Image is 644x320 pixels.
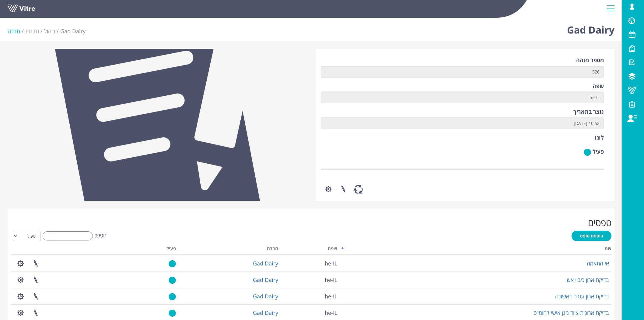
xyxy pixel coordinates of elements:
[593,82,604,90] label: שפה
[253,260,278,267] a: Gad Dairy
[555,293,609,300] a: בדיקת ארון עזרה ראשונה
[129,244,178,255] th: פעיל
[281,288,340,304] td: he-IL
[169,260,176,268] img: yes
[8,27,25,35] li: חברה
[60,27,86,35] a: Gad Dairy
[281,244,340,255] th: שפה
[595,134,604,142] label: לוגו
[169,309,176,317] img: yes
[576,56,604,64] label: מספר מזהה
[572,231,611,241] a: הוספת טופס
[584,148,591,156] img: yes
[253,276,278,283] a: Gad Dairy
[281,272,340,288] td: he-IL
[580,233,603,239] span: הוספת טופס
[253,293,278,300] a: Gad Dairy
[44,27,60,35] li: ניהול
[593,148,604,156] label: פעיל
[43,231,93,240] input: חפש:
[253,309,278,316] a: Gad Dairy
[534,309,609,316] a: בדיקת ארונות ציוד מגן אישי לחומ"ס
[178,244,281,255] th: חברה
[340,244,611,255] th: שם: activate to sort column descending
[587,260,609,267] a: אי התאמה
[573,108,604,116] label: נוצר בתאריך
[41,231,107,240] label: חפש:
[567,15,614,41] h1: Gad Dairy
[11,218,611,228] h2: טפסים
[281,255,340,272] td: he-IL
[567,276,609,283] a: בדיקת ארון כיבוי אש
[169,276,176,284] img: yes
[169,293,176,300] img: yes
[25,27,39,35] a: חברות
